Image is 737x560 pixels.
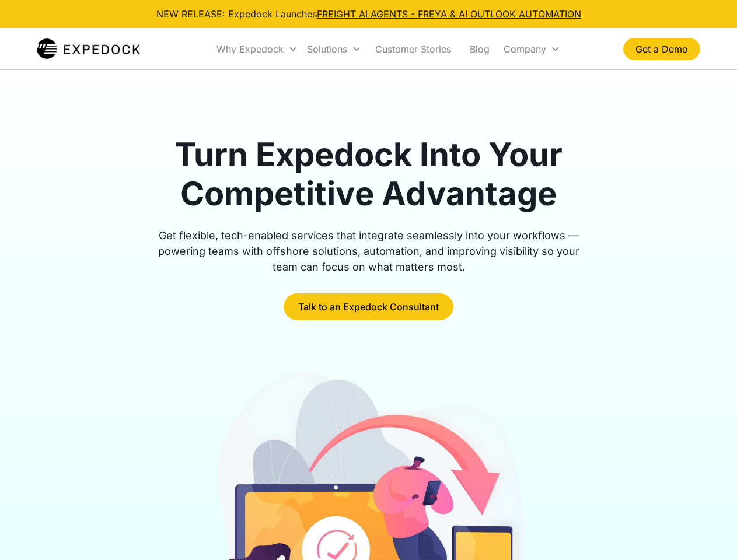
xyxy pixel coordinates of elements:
[212,29,302,69] div: Why Expedock
[145,135,593,213] h1: Turn Expedock Into Your Competitive Advantage
[623,38,700,60] a: Get a Demo
[284,293,453,320] a: Talk to an Expedock Consultant
[307,43,347,55] div: Solutions
[366,29,460,69] a: Customer Stories
[37,37,140,61] img: Expedock Logo
[156,7,581,21] div: NEW RELEASE: Expedock Launches
[499,29,565,69] div: Company
[504,43,546,55] div: Company
[302,29,366,69] div: Solutions
[145,228,593,275] div: Get flexible, tech-enabled services that integrate seamlessly into your workflows — powering team...
[460,29,499,69] a: Blog
[216,43,284,55] div: Why Expedock
[37,37,140,61] a: home
[679,504,737,560] iframe: Chat Widget
[317,8,581,20] a: FREIGHT AI AGENTS - FREYA & AI OUTLOOK AUTOMATION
